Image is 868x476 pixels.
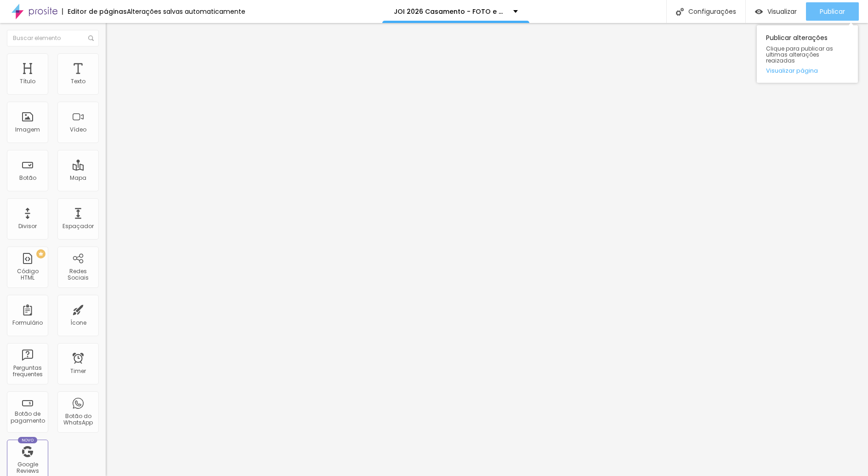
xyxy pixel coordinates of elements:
[9,365,45,378] div: Perguntas frequentes
[60,268,96,281] div: Redes Sociais
[394,8,506,15] p: JOI 2026 Casamento - FOTO e VIDEO
[18,437,38,443] div: Novo
[9,461,45,475] div: Google Reviews
[9,411,45,424] div: Botão de pagamento
[18,223,37,229] div: Divisor
[20,78,35,85] div: Título
[127,8,245,15] div: Alterações salvas automaticamente
[9,268,45,281] div: Código HTML
[12,320,43,326] div: Formulário
[746,2,806,21] button: Visualizar
[19,175,36,181] div: Botão
[70,175,86,181] div: Mapa
[88,35,94,41] img: Icone
[62,223,94,229] div: Espaçador
[757,25,858,83] div: Publicar alterações
[60,413,96,426] div: Botão do WhatsApp
[15,126,40,133] div: Imagem
[7,30,99,46] input: Buscar elemento
[71,78,85,85] div: Texto
[62,8,127,15] div: Editor de páginas
[766,46,849,64] span: Clique para publicar as ultimas alterações reaizadas
[106,23,868,476] iframe: Editor
[766,68,849,74] a: Visualizar página
[755,8,763,16] img: view-1.svg
[70,320,86,326] div: Ícone
[806,2,859,21] button: Publicar
[767,8,797,15] span: Visualizar
[820,8,845,15] span: Publicar
[70,368,86,374] div: Timer
[676,8,684,16] img: Icone
[70,126,86,133] div: Vídeo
